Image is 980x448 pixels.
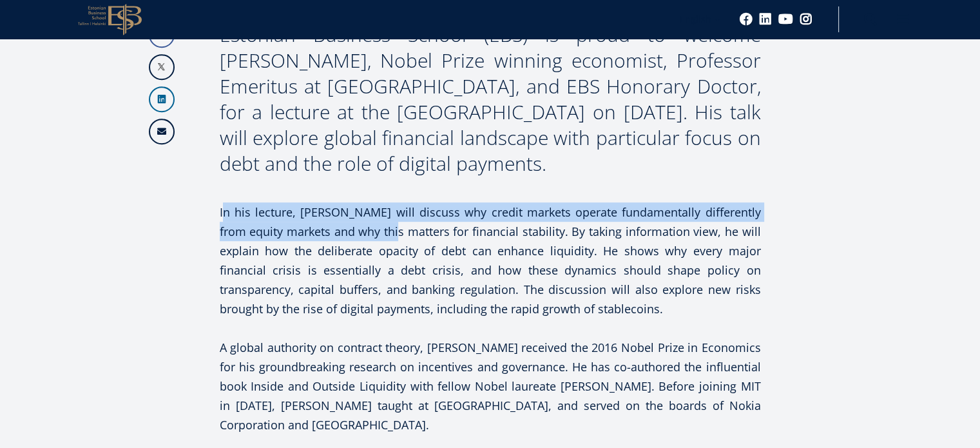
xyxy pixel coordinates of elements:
[778,13,793,26] a: Youtube
[759,13,772,26] a: Linkedin
[220,22,761,177] div: Estonian Business School (EBS) is proud to welcome [PERSON_NAME], Nobel Prize winning economist, ...
[220,202,761,318] p: In his lecture, [PERSON_NAME] will discuss why credit markets operate fundamentally differently f...
[149,119,175,144] a: Email
[740,13,753,26] a: Facebook
[220,338,761,434] p: A global authority on contract theory, [PERSON_NAME] received the 2016 Nobel Prize in Economics f...
[149,86,175,112] a: Linkedin
[150,55,173,79] img: X
[800,13,812,26] a: Instagram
